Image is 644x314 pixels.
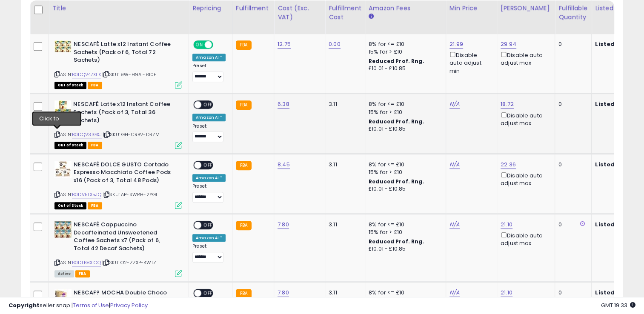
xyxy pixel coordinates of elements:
[329,161,358,168] div: 3.11
[236,4,270,13] div: Fulfillment
[201,222,215,229] span: OFF
[278,4,321,22] div: Cost (Exc. VAT)
[236,221,252,230] small: FBA
[9,302,148,310] div: seller snap | |
[54,100,182,148] div: ASIN:
[54,202,86,209] span: All listings that are currently out of stock and unavailable for purchase on Amazon
[501,50,548,67] div: Disable auto adjust max
[558,4,588,22] div: Fulfillable Quantity
[102,259,156,266] span: | SKU: O2-ZZXP-4WTZ
[278,288,289,297] a: 7.80
[369,100,439,108] div: 8% for <= £10
[54,161,182,208] div: ASIN:
[54,270,74,277] span: All listings currently available for purchase on Amazon
[278,40,291,49] a: 12.75
[54,82,86,89] span: All listings that are currently out of stock and unavailable for purchase on Amazon
[501,220,512,229] a: 21.10
[449,4,493,13] div: Min Price
[369,40,439,48] div: 8% for <= £10
[329,100,358,108] div: 3.11
[369,118,424,125] b: Reduced Prof. Rng.
[54,161,72,178] img: 41uOeNkDZ1L._SL40_.jpg
[449,160,460,169] a: N/A
[329,40,341,49] a: 0.00
[74,161,177,187] b: NESCAFÉ DOLCE GUSTO Cortado Espresso Macchiato Coffee Pods x16 (Pack of 3, Total 48 Pods)
[449,220,460,229] a: N/A
[595,40,634,48] b: Listed Price:
[103,131,160,138] span: | SKU: GH-CRBV-DRZM
[192,183,226,203] div: Preset:
[54,221,72,238] img: 51HyOZnGl4L._SL40_.jpg
[369,178,424,185] b: Reduced Prof. Rng.
[192,114,226,121] div: Amazon AI *
[236,161,252,170] small: FBA
[369,48,439,56] div: 15% for > £10
[192,243,226,263] div: Preset:
[501,160,516,169] a: 22.36
[54,142,86,149] span: All listings that are currently out of stock and unavailable for purchase on Amazon
[88,82,102,89] span: FBA
[236,100,252,110] small: FBA
[103,191,158,198] span: | SKU: AP-SWRH-2YGL
[329,289,358,297] div: 3.11
[192,234,226,242] div: Amazon AI *
[369,245,439,253] div: £10.01 - £10.85
[501,231,548,247] div: Disable auto adjust max
[449,50,490,75] div: Disable auto adjust min
[369,221,439,228] div: 8% for <= £10
[278,160,290,169] a: 8.45
[192,4,229,13] div: Repricing
[236,289,252,298] small: FBA
[501,171,548,187] div: Disable auto adjust max
[369,161,439,168] div: 8% for <= £10
[54,221,182,276] div: ASIN:
[9,301,40,309] strong: Copyright
[595,220,634,228] b: Listed Price:
[558,221,585,228] div: 0
[558,100,585,108] div: 0
[192,123,226,143] div: Preset:
[52,4,185,13] div: Title
[54,40,72,52] img: 51N4tINHajL._SL40_.jpg
[369,238,424,245] b: Reduced Prof. Rng.
[54,289,72,306] img: 41a0wscjUCL._SL40_.jpg
[278,220,289,229] a: 7.80
[595,288,634,297] b: Listed Price:
[54,100,71,117] img: 41Y6Ga+piYL._SL40_.jpg
[558,289,585,297] div: 0
[501,4,551,13] div: [PERSON_NAME]
[88,202,102,209] span: FBA
[601,301,635,309] span: 2025-09-16 19:33 GMT
[192,63,226,82] div: Preset:
[501,40,516,49] a: 29.94
[72,131,102,138] a: B0DQV3TGXJ
[449,288,460,297] a: N/A
[88,142,102,149] span: FBA
[201,101,215,108] span: OFF
[75,270,90,277] span: FBA
[449,40,463,49] a: 21.99
[73,100,177,126] b: NESCAFÉ Latte x12 Instant Coffee Sachets (Pack of 3, Total 36 Sachets)
[192,174,226,182] div: Amazon AI *
[558,40,585,48] div: 0
[501,100,514,108] a: 18.72
[449,100,460,108] a: N/A
[278,100,289,108] a: 6.38
[369,186,439,193] div: £10.01 - £10.85
[369,126,439,133] div: £10.01 - £10.85
[369,65,439,72] div: £10.01 - £10.85
[102,71,156,78] span: | SKU: 9W-H9A1-8I0F
[558,161,585,168] div: 0
[54,40,182,88] div: ASIN:
[74,40,177,66] b: NESCAFÉ Latte x12 Instant Coffee Sachets (Pack of 6, Total 72 Sachets)
[369,228,439,236] div: 15% for > £10
[501,111,548,127] div: Disable auto adjust max
[72,191,101,198] a: B0DV5LX5JQ
[72,71,101,78] a: B0DQV47XLX
[369,289,439,297] div: 8% for <= £10
[72,259,101,266] a: B0DLB8X1CQ
[369,168,439,176] div: 15% for > £10
[212,41,226,49] span: OFF
[369,13,374,20] small: Amazon Fees.
[236,40,252,50] small: FBA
